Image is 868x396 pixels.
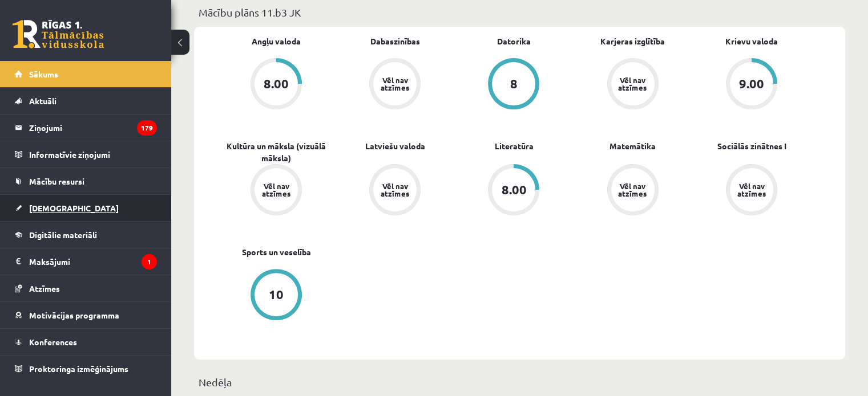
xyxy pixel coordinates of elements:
[217,58,336,112] a: 8.00
[717,140,786,152] a: Sociālās zinātnes I
[336,58,454,112] a: Vēl nav atzīmes
[217,269,336,322] a: 10
[260,182,292,197] div: Vēl nav atzīmes
[29,364,128,374] span: Proktoringa izmēģinājums
[29,230,97,240] span: Digitālie materiāli
[137,120,157,136] i: 179
[617,76,649,91] div: Vēl nav atzīmes
[370,35,420,47] a: Dabaszinības
[29,69,58,79] span: Sākums
[15,329,157,355] a: Konferences
[501,183,526,196] div: 8.00
[15,61,157,87] a: Sākums
[29,283,60,293] span: Atzīmes
[454,164,573,218] a: 8.00
[13,20,104,48] a: Rīgas 1. Tālmācības vidusskola
[617,182,649,197] div: Vēl nav atzīmes
[574,164,692,218] a: Vēl nav atzīmes
[379,76,411,91] div: Vēl nav atzīmes
[600,35,665,47] a: Karjeras izglītība
[29,310,119,320] span: Motivācijas programma
[217,140,336,164] a: Kultūra un māksla (vizuālā māksla)
[454,58,573,112] a: 8
[142,254,157,270] i: 1
[29,176,84,186] span: Mācību resursi
[264,77,289,90] div: 8.00
[497,35,531,47] a: Datorika
[252,35,301,47] a: Angļu valoda
[365,140,425,152] a: Latviešu valoda
[199,5,841,20] p: Mācību plāns 11.b3 JK
[510,77,518,90] div: 8
[29,141,157,168] legend: Informatīvie ziņojumi
[15,275,157,301] a: Atzīmes
[242,246,311,258] a: Sports un veselība
[494,140,533,152] a: Literatūra
[574,58,692,112] a: Vēl nav atzīmes
[29,203,119,213] span: [DEMOGRAPHIC_DATA]
[199,374,841,390] p: Nedēļa
[29,115,157,141] legend: Ziņojumi
[15,168,157,194] a: Mācību resursi
[15,88,157,114] a: Aktuāli
[15,356,157,382] a: Proktoringa izmēģinājums
[336,164,454,218] a: Vēl nav atzīmes
[15,141,157,168] a: Informatīvie ziņojumi
[15,115,157,141] a: Ziņojumi179
[692,164,811,218] a: Vēl nav atzīmes
[736,182,768,197] div: Vēl nav atzīmes
[15,195,157,221] a: [DEMOGRAPHIC_DATA]
[217,164,336,218] a: Vēl nav atzīmes
[29,337,77,347] span: Konferences
[15,222,157,248] a: Digitālie materiāli
[609,140,656,152] a: Matemātika
[29,248,157,275] legend: Maksājumi
[739,77,764,90] div: 9.00
[379,182,411,197] div: Vēl nav atzīmes
[692,58,811,112] a: 9.00
[269,288,284,301] div: 10
[725,35,778,47] a: Krievu valoda
[15,302,157,328] a: Motivācijas programma
[15,248,157,275] a: Maksājumi1
[29,96,56,106] span: Aktuāli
